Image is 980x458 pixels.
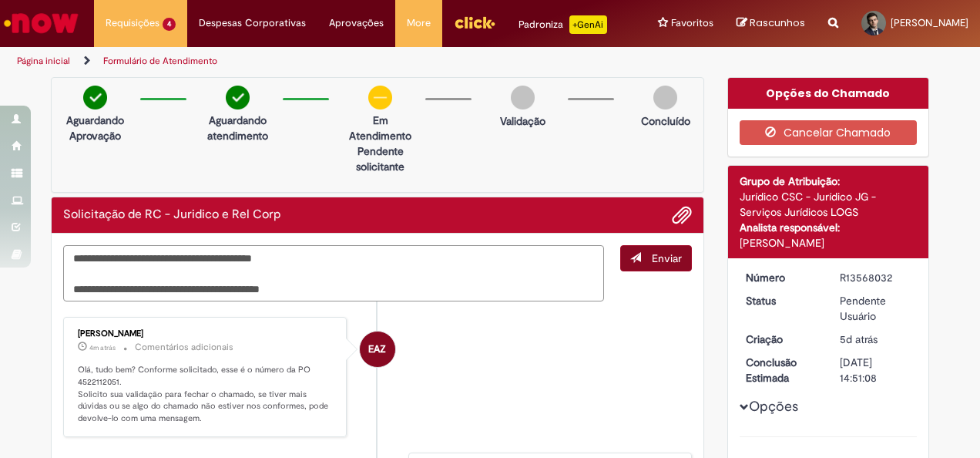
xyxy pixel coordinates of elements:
ul: Trilhas de página [12,47,642,76]
button: Cancelar Chamado [740,120,918,145]
a: Rascunhos [737,16,805,31]
span: 4 [163,18,176,31]
p: Aguardando atendimento [200,113,275,143]
img: click_logo_yellow_360x200.png [454,11,495,34]
span: Rascunhos [750,15,805,30]
div: [PERSON_NAME] [740,235,918,251]
p: Validação [500,113,545,129]
span: More [407,15,431,31]
time: 30/09/2025 08:39:49 [89,343,116,352]
span: Favoritos [671,15,713,31]
img: circle-minus.png [368,86,392,109]
div: Grupo de Atribuição: [740,173,918,189]
span: Requisições [106,15,159,31]
p: Olá, tudo bem? Conforme solicitado, esse é o número da PO 4522112051. Solicito sua validação para... [78,364,334,425]
h2: Solicitação de RC - Juridico e Rel Corp Histórico de tíquete [63,208,280,222]
button: Adicionar anexos [672,205,692,225]
div: Padroniza [519,15,607,34]
div: Enzo Abud Zapparoli [360,332,395,367]
p: Aguardando Aprovação [58,113,133,143]
img: img-circle-grey.png [511,86,535,109]
p: Pendente solicitante [343,143,418,174]
span: EAZ [368,331,386,368]
span: [PERSON_NAME] [891,16,968,29]
dt: Número [734,270,829,285]
p: +GenAi [569,15,607,34]
span: Aprovações [329,15,384,31]
img: check-circle-green.png [83,86,107,109]
textarea: Digite sua mensagem aqui... [63,245,604,301]
p: Concluído [641,113,690,129]
img: check-circle-green.png [226,86,250,109]
small: Comentários adicionais [135,341,233,354]
div: Jurídico CSC - Jurídico JG - Serviços Jurídicos LOGS [740,189,918,220]
span: Despesas Corporativas [199,15,306,31]
dt: Conclusão Estimada [734,355,829,386]
div: Opções do Chamado [728,78,929,109]
img: ServiceNow [2,8,81,39]
div: Analista responsável: [740,220,918,235]
p: Em Atendimento [343,113,418,143]
div: R13568032 [840,270,911,285]
dt: Criação [734,332,829,347]
span: 4m atrás [89,343,116,352]
div: [DATE] 14:51:08 [840,355,911,386]
img: img-circle-grey.png [653,86,677,109]
time: 25/09/2025 16:55:23 [840,332,878,346]
a: Formulário de Atendimento [103,55,217,67]
a: Página inicial [17,55,70,67]
dt: Status [734,293,829,308]
div: 25/09/2025 16:55:23 [840,332,911,347]
span: 5d atrás [840,332,878,346]
span: Enviar [652,251,682,265]
div: Pendente Usuário [840,293,911,324]
div: [PERSON_NAME] [78,329,334,338]
button: Enviar [620,245,692,271]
